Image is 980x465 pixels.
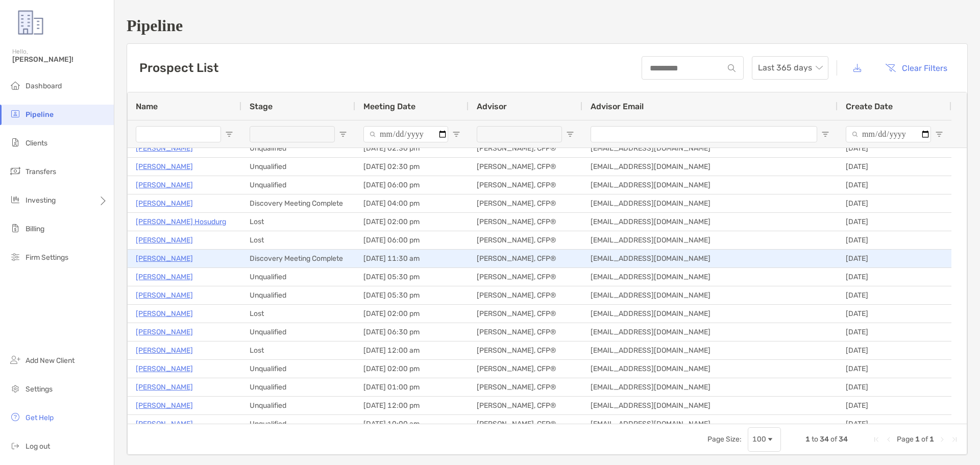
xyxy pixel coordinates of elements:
div: [DATE] 02:00 pm [355,305,469,323]
div: Unqualified [241,360,355,378]
div: [DATE] 05:30 pm [355,286,469,304]
div: [DATE] 06:00 pm [355,231,469,249]
div: [EMAIL_ADDRESS][DOMAIN_NAME] [582,286,838,304]
div: [DATE] [838,415,951,433]
a: [PERSON_NAME] [136,252,193,265]
div: First Page [872,435,880,444]
a: [PERSON_NAME] [136,418,193,430]
div: [PERSON_NAME], CFP® [469,250,582,267]
div: [EMAIL_ADDRESS][DOMAIN_NAME] [582,360,838,378]
input: Create Date Filter Input [846,126,931,142]
div: Next Page [938,435,946,444]
div: Lost [241,305,355,323]
img: investing icon [9,193,21,206]
p: [PERSON_NAME] [136,399,193,412]
div: [DATE] 12:00 pm [355,397,469,414]
div: [EMAIL_ADDRESS][DOMAIN_NAME] [582,231,838,249]
div: [DATE] 06:00 pm [355,176,469,194]
input: Meeting Date Filter Input [363,126,448,142]
div: Unqualified [241,286,355,304]
img: transfers icon [9,165,21,177]
a: [PERSON_NAME] [136,326,193,338]
span: Firm Settings [26,253,68,262]
img: firm-settings icon [9,251,21,263]
a: [PERSON_NAME] [136,381,193,394]
div: [DATE] [838,286,951,304]
div: [DATE] 11:30 am [355,250,469,267]
img: pipeline icon [9,108,21,120]
div: [EMAIL_ADDRESS][DOMAIN_NAME] [582,176,838,194]
div: [PERSON_NAME], CFP® [469,139,582,157]
p: [PERSON_NAME] [136,179,193,191]
div: Unqualified [241,415,355,433]
button: Open Filter Menu [225,130,233,138]
span: Get Help [26,413,54,422]
div: Previous Page [885,435,893,444]
div: [EMAIL_ADDRESS][DOMAIN_NAME] [582,305,838,323]
div: Lost [241,341,355,359]
img: logout icon [9,439,21,452]
div: [DATE] [838,360,951,378]
div: [EMAIL_ADDRESS][DOMAIN_NAME] [582,323,838,341]
div: [DATE] 04:00 pm [355,194,469,212]
div: [EMAIL_ADDRESS][DOMAIN_NAME] [582,158,838,176]
img: get-help icon [9,411,21,423]
a: [PERSON_NAME] [136,271,193,283]
div: [PERSON_NAME], CFP® [469,305,582,323]
span: Billing [26,225,44,233]
h1: Pipeline [127,16,968,35]
span: [PERSON_NAME]! [12,55,108,64]
span: to [812,435,818,444]
div: Unqualified [241,323,355,341]
div: [DATE] 01:00 pm [355,378,469,396]
span: Advisor Email [591,102,644,111]
a: [PERSON_NAME] [136,307,193,320]
div: [PERSON_NAME], CFP® [469,213,582,231]
div: [EMAIL_ADDRESS][DOMAIN_NAME] [582,378,838,396]
div: [PERSON_NAME], CFP® [469,268,582,286]
button: Open Filter Menu [452,130,460,138]
div: Unqualified [241,378,355,396]
p: [PERSON_NAME] [136,344,193,357]
p: [PERSON_NAME] [136,197,193,210]
a: [PERSON_NAME] [136,160,193,173]
div: [DATE] 05:30 pm [355,268,469,286]
span: of [830,435,837,444]
div: Discovery Meeting Complete [241,250,355,267]
div: [PERSON_NAME], CFP® [469,323,582,341]
div: [DATE] [838,341,951,359]
a: [PERSON_NAME] [136,234,193,247]
div: [EMAIL_ADDRESS][DOMAIN_NAME] [582,250,838,267]
span: Settings [26,385,53,394]
button: Clear Filters [877,57,955,79]
div: Unqualified [241,139,355,157]
div: [DATE] [838,176,951,194]
button: Open Filter Menu [339,130,347,138]
a: [PERSON_NAME] [136,289,193,302]
div: [EMAIL_ADDRESS][DOMAIN_NAME] [582,341,838,359]
div: [EMAIL_ADDRESS][DOMAIN_NAME] [582,213,838,231]
img: Zoe Logo [12,4,49,41]
div: Unqualified [241,158,355,176]
div: [PERSON_NAME], CFP® [469,286,582,304]
div: [DATE] [838,378,951,396]
div: [DATE] [838,194,951,212]
button: Open Filter Menu [821,130,829,138]
div: Discovery Meeting Complete [241,194,355,212]
div: [DATE] 02:00 pm [355,360,469,378]
div: [EMAIL_ADDRESS][DOMAIN_NAME] [582,139,838,157]
div: 100 [752,435,766,444]
div: [PERSON_NAME], CFP® [469,415,582,433]
span: Create Date [846,102,893,111]
span: 1 [805,435,810,444]
img: input icon [728,64,736,72]
a: [PERSON_NAME] [136,142,193,155]
span: Stage [250,102,273,111]
span: of [921,435,928,444]
div: Unqualified [241,397,355,414]
div: [DATE] 12:00 am [355,341,469,359]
